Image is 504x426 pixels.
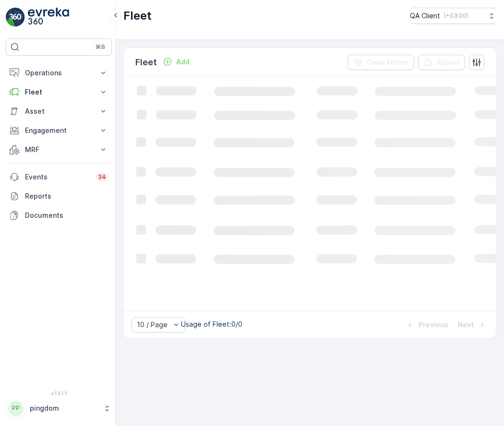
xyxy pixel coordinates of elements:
p: Previous [419,320,448,330]
p: Next [458,320,474,330]
button: Fleet [6,83,112,102]
p: QA Client [410,11,440,21]
p: ( +03:00 ) [444,12,468,20]
button: Add [159,56,193,68]
div: PP [8,401,24,416]
p: Usage of Fleet : 0/0 [181,319,242,329]
p: Operations [25,68,93,78]
p: Clear Filters [367,58,408,67]
p: Fleet [123,8,152,24]
a: Events34 [6,167,112,187]
p: Documents [25,211,108,220]
button: Clear Filters [348,55,414,70]
img: logo_light-DOdMpM7g.png [28,8,69,27]
button: QA Client(+03:00) [410,8,496,24]
p: Reports [25,191,108,201]
button: Asset [6,102,112,121]
p: Export [437,58,459,67]
p: Events [25,172,90,182]
p: pingdom [30,403,98,413]
p: Fleet [25,87,93,97]
a: Reports [6,187,112,206]
button: Previous [404,319,449,331]
span: v 1.51.1 [6,390,112,396]
button: Export [418,55,465,70]
button: Next [457,319,488,331]
p: MRF [25,145,93,154]
img: logo [6,8,25,27]
p: Add [176,57,190,67]
a: Documents [6,206,112,225]
button: Engagement [6,121,112,140]
p: Asset [25,106,93,116]
p: Engagement [25,126,93,135]
p: Fleet [135,56,157,69]
p: 34 [98,173,106,181]
button: PPpingdom [6,398,112,418]
button: MRF [6,140,112,159]
p: ⌘B [96,43,105,51]
button: Operations [6,63,112,83]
